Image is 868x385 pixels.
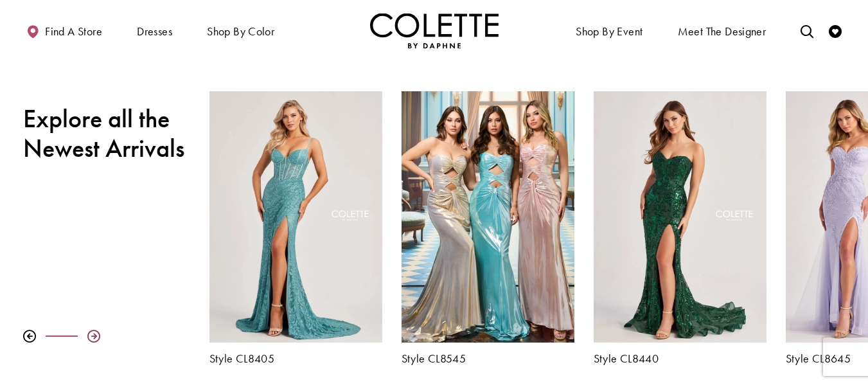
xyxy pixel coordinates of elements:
a: Visit Colette by Daphne Style No. CL8405 Page [209,91,382,343]
span: Dresses [137,25,172,38]
span: Meet the designer [678,25,766,38]
span: Shop by color [207,25,274,38]
span: Shop By Event [572,13,646,48]
div: Colette by Daphne Style No. CL8440 [584,82,776,375]
span: Shop By Event [576,25,642,38]
a: Style CL8545 [402,352,574,365]
a: Style CL8405 [209,352,382,365]
span: Shop by color [204,13,278,48]
a: Toggle search [797,13,817,48]
a: Find a store [23,13,105,48]
a: Visit Colette by Daphne Style No. CL8545 Page [402,91,574,343]
div: Colette by Daphne Style No. CL8405 [200,82,392,375]
a: Check Wishlist [826,13,845,48]
a: Visit Colette by Daphne Style No. CL8440 Page [594,91,766,343]
div: Colette by Daphne Style No. CL8545 [392,82,584,375]
a: Style CL8440 [594,352,766,365]
a: Meet the designer [675,13,770,48]
h2: Explore all the Newest Arrivals [23,104,190,163]
span: Dresses [134,13,175,48]
img: Colette by Daphne [370,13,499,48]
a: Visit Home Page [370,13,499,48]
span: Find a store [45,25,102,38]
